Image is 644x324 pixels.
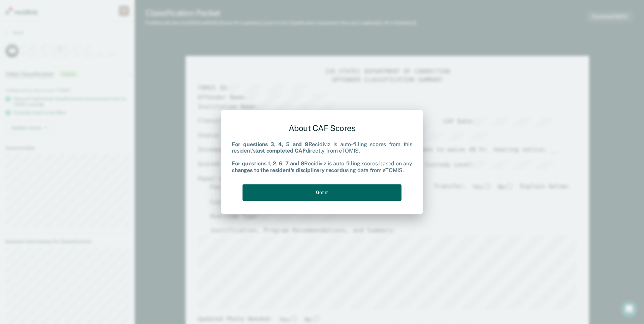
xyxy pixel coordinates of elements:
div: Recidiviz is auto-filling scores from this resident's directly from eTOMIS. Recidiviz is auto-fil... [232,141,412,173]
button: Got it [243,184,401,201]
b: last completed CAF [255,148,305,154]
b: changes to the resident's disciplinary record [232,167,343,173]
b: For questions 1, 2, 6, 7 and 8 [232,161,304,167]
div: About CAF Scores [232,118,412,138]
b: For questions 3, 4, 5 and 9 [232,141,309,148]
